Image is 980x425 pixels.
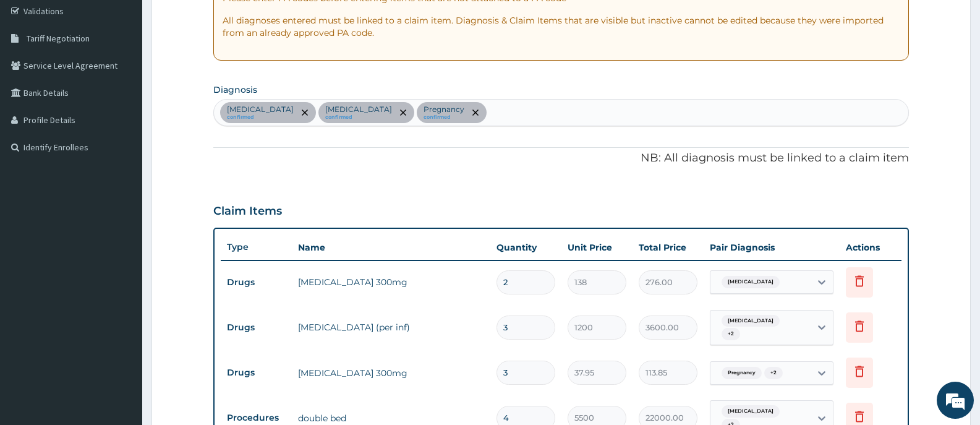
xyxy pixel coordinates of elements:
[227,114,294,121] small: confirmed
[424,105,464,114] p: Pregnancy
[424,114,464,121] small: confirmed
[704,235,840,260] th: Pair Diagnosis
[227,105,294,114] p: [MEDICAL_DATA]
[221,361,292,384] td: Drugs
[325,114,392,121] small: confirmed
[325,105,392,114] p: [MEDICAL_DATA]
[840,235,901,260] th: Actions
[292,235,490,260] th: Name
[221,236,292,259] th: Type
[27,33,90,44] span: Tariff Negotiation
[292,270,490,294] td: [MEDICAL_DATA] 300mg
[6,289,236,332] textarea: Type your message and hit 'Enter'
[23,62,50,93] img: d_794563401_company_1708531726252_794563401
[722,315,780,327] span: [MEDICAL_DATA]
[221,316,292,339] td: Drugs
[292,315,490,340] td: [MEDICAL_DATA] (per inf)
[213,150,909,166] p: NB: All diagnosis must be linked to a claim item
[223,14,900,39] p: All diagnoses entered must be linked to a claim item. Diagnosis & Claim Items that are visible bu...
[203,6,232,36] div: Minimize live chat window
[299,107,310,118] span: remove selection option
[470,107,481,118] span: remove selection option
[292,361,490,385] td: [MEDICAL_DATA] 300mg
[722,405,780,418] span: [MEDICAL_DATA]
[490,235,561,260] th: Quantity
[72,131,171,256] span: We're online!
[213,84,257,96] label: Diagnosis
[633,235,704,260] th: Total Price
[213,205,282,218] h3: Claim Items
[722,367,762,379] span: Pregnancy
[398,107,409,118] span: remove selection option
[221,271,292,294] td: Drugs
[764,367,783,379] span: + 2
[64,69,208,85] div: Chat with us now
[722,328,740,340] span: + 2
[722,276,780,288] span: [MEDICAL_DATA]
[561,235,633,260] th: Unit Price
